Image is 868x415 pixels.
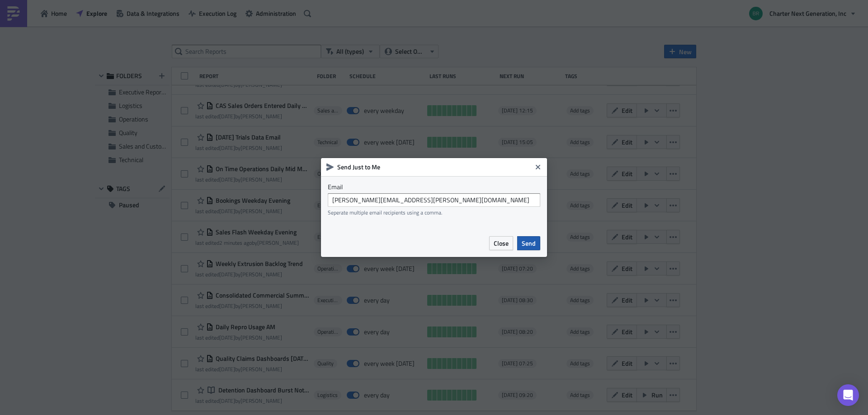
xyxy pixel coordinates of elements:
div: Seperate multiple email recipients using a comma. [328,209,540,216]
label: Email [328,183,540,191]
button: Close [489,236,513,250]
span: Close [494,238,509,248]
div: Open Intercom Messenger [837,384,859,406]
h6: Send Just to Me [337,163,532,171]
button: Close [531,160,545,174]
button: Send [517,236,540,250]
span: Send [522,238,536,248]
